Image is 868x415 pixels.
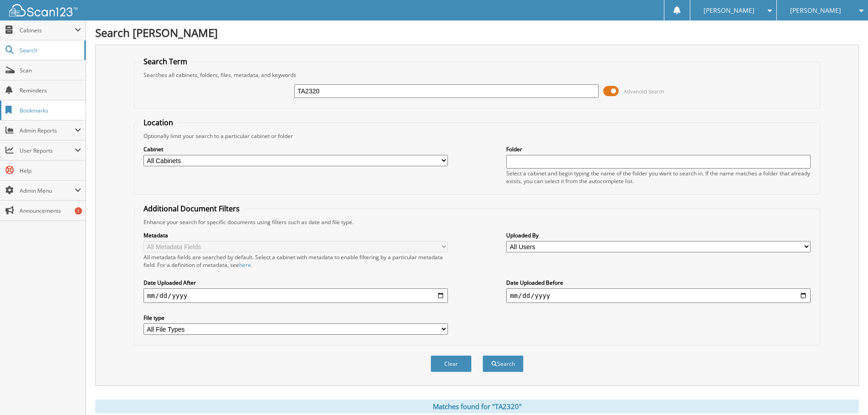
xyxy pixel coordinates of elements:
label: Uploaded By [506,231,811,239]
div: Searches all cabinets, folders, files, metadata, and keywords [139,71,815,79]
span: User Reports [20,147,75,154]
button: Clear [431,355,472,372]
span: [PERSON_NAME] [704,8,755,13]
div: All metadata fields are searched by default. Select a cabinet with metadata to enable filtering b... [144,253,448,269]
h1: Search [PERSON_NAME] [95,25,859,40]
legend: Search Term [139,56,192,67]
a: here [239,261,251,269]
span: Admin Menu [20,187,75,195]
label: Cabinet [144,145,448,153]
span: Help [20,167,81,174]
span: Cabinets [20,26,75,34]
span: Advanced Search [624,88,664,95]
label: File type [144,314,448,322]
input: start [144,288,448,303]
span: Admin Reports [20,127,75,134]
span: Announcements [20,207,81,215]
label: Date Uploaded Before [506,279,811,287]
span: Scan [20,67,81,74]
span: Search [20,46,80,54]
span: Bookmarks [20,107,81,114]
div: 1 [75,207,82,215]
legend: Additional Document Filters [139,204,244,214]
span: [PERSON_NAME] [790,8,841,13]
div: Select a cabinet and begin typing the name of the folder you want to search in. If the name match... [506,169,811,185]
button: Search [483,355,524,372]
div: Matches found for "TA2320" [95,400,859,413]
div: Enhance your search for specific documents using filters such as date and file type. [139,218,815,226]
label: Metadata [144,231,448,239]
label: Folder [506,145,811,153]
div: Optionally limit your search to a particular cabinet or folder [139,132,815,140]
input: end [506,288,811,303]
img: scan123-logo-white.svg [9,4,77,16]
legend: Location [139,118,178,128]
label: Date Uploaded After [144,279,448,287]
span: Reminders [20,87,81,94]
